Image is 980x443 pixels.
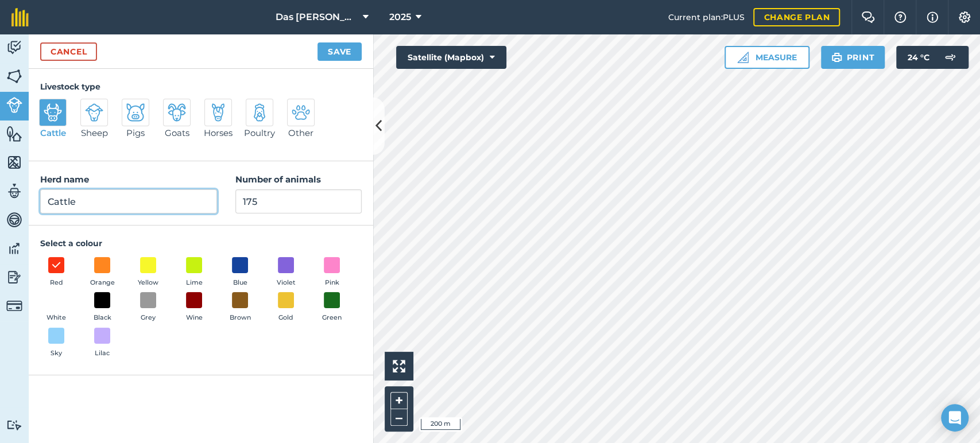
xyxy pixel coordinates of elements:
img: svg+xml;base64,PD94bWwgdmVyc2lvbj0iMS4wIiBlbmNvZGluZz0idXRmLTgiPz4KPCEtLSBHZW5lcmF0b3I6IEFkb2JlIE... [6,419,22,430]
strong: Herd name [40,174,89,185]
img: svg+xml;base64,PD94bWwgdmVyc2lvbj0iMS4wIiBlbmNvZGluZz0idXRmLTgiPz4KPCEtLSBHZW5lcmF0b3I6IEFkb2JlIE... [939,46,962,69]
span: Grey [141,313,156,323]
span: Sheep [81,126,108,140]
img: svg+xml;base64,PHN2ZyB4bWxucz0iaHR0cDovL3d3dy53My5vcmcvMjAwMC9zdmciIHdpZHRoPSI1NiIgaGVpZ2h0PSI2MC... [6,154,22,171]
img: svg+xml;base64,PD94bWwgdmVyc2lvbj0iMS4wIiBlbmNvZGluZz0idXRmLTgiPz4KPCEtLSBHZW5lcmF0b3I6IEFkb2JlIE... [6,39,22,56]
img: svg+xml;base64,PD94bWwgdmVyc2lvbj0iMS4wIiBlbmNvZGluZz0idXRmLTgiPz4KPCEtLSBHZW5lcmF0b3I6IEFkb2JlIE... [6,97,22,113]
span: Pigs [126,126,145,140]
img: svg+xml;base64,PD94bWwgdmVyc2lvbj0iMS4wIiBlbmNvZGluZz0idXRmLTgiPz4KPCEtLSBHZW5lcmF0b3I6IEFkb2JlIE... [126,103,145,122]
h4: Livestock type [40,80,362,93]
span: Violet [277,278,296,288]
span: Brown [230,313,251,323]
button: + [390,392,408,409]
button: Grey [132,292,164,323]
img: svg+xml;base64,PD94bWwgdmVyc2lvbj0iMS4wIiBlbmNvZGluZz0idXRmLTgiPz4KPCEtLSBHZW5lcmF0b3I6IEFkb2JlIE... [292,103,310,122]
button: Violet [270,257,302,288]
button: Blue [224,257,256,288]
span: Sky [51,348,62,359]
img: fieldmargin Logo [11,8,29,26]
button: Pink [316,257,348,288]
span: Other [288,126,313,140]
img: svg+xml;base64,PHN2ZyB4bWxucz0iaHR0cDovL3d3dy53My5vcmcvMjAwMC9zdmciIHdpZHRoPSIxOSIgaGVpZ2h0PSIyNC... [831,50,842,64]
span: Black [94,313,111,323]
button: Satellite (Mapbox) [396,46,506,69]
img: A cog icon [958,11,971,23]
button: Lime [178,257,210,288]
span: Cattle [40,126,66,140]
img: A question mark icon [893,11,907,23]
img: Four arrows, one pointing top left, one top right, one bottom right and the last bottom left [393,360,405,372]
span: Wine [186,313,203,323]
span: Poultry [244,126,275,140]
button: Print [821,46,885,69]
img: svg+xml;base64,PHN2ZyB4bWxucz0iaHR0cDovL3d3dy53My5vcmcvMjAwMC9zdmciIHdpZHRoPSIxNyIgaGVpZ2h0PSIxNy... [927,10,938,24]
img: svg+xml;base64,PHN2ZyB4bWxucz0iaHR0cDovL3d3dy53My5vcmcvMjAwMC9zdmciIHdpZHRoPSI1NiIgaGVpZ2h0PSI2MC... [6,125,22,142]
span: Green [322,313,342,323]
img: Two speech bubbles overlapping with the left bubble in the forefront [861,11,875,23]
button: Red [40,257,72,288]
button: Black [86,292,118,323]
span: Lilac [95,348,110,359]
img: svg+xml;base64,PD94bWwgdmVyc2lvbj0iMS4wIiBlbmNvZGluZz0idXRmLTgiPz4KPCEtLSBHZW5lcmF0b3I6IEFkb2JlIE... [44,103,62,122]
button: Lilac [86,328,118,359]
strong: Select a colour [40,238,102,248]
button: Orange [86,257,118,288]
span: Blue [233,278,247,288]
span: Pink [325,278,339,288]
button: Gold [270,292,302,323]
img: svg+xml;base64,PD94bWwgdmVyc2lvbj0iMS4wIiBlbmNvZGluZz0idXRmLTgiPz4KPCEtLSBHZW5lcmF0b3I6IEFkb2JlIE... [168,103,186,122]
img: svg+xml;base64,PHN2ZyB4bWxucz0iaHR0cDovL3d3dy53My5vcmcvMjAwMC9zdmciIHdpZHRoPSIxOCIgaGVpZ2h0PSIyNC... [51,258,61,272]
img: svg+xml;base64,PD94bWwgdmVyc2lvbj0iMS4wIiBlbmNvZGluZz0idXRmLTgiPz4KPCEtLSBHZW5lcmF0b3I6IEFkb2JlIE... [85,103,103,122]
img: svg+xml;base64,PHN2ZyB4bWxucz0iaHR0cDovL3d3dy53My5vcmcvMjAwMC9zdmciIHdpZHRoPSI1NiIgaGVpZ2h0PSI2MC... [6,68,22,85]
strong: Number of animals [235,174,321,185]
a: Cancel [40,42,97,61]
span: Yellow [138,278,158,288]
span: Horses [204,126,233,140]
img: svg+xml;base64,PD94bWwgdmVyc2lvbj0iMS4wIiBlbmNvZGluZz0idXRmLTgiPz4KPCEtLSBHZW5lcmF0b3I6IEFkb2JlIE... [6,182,22,200]
button: Brown [224,292,256,323]
span: Gold [278,313,293,323]
img: svg+xml;base64,PD94bWwgdmVyc2lvbj0iMS4wIiBlbmNvZGluZz0idXRmLTgiPz4KPCEtLSBHZW5lcmF0b3I6IEFkb2JlIE... [209,103,227,122]
img: svg+xml;base64,PD94bWwgdmVyc2lvbj0iMS4wIiBlbmNvZGluZz0idXRmLTgiPz4KPCEtLSBHZW5lcmF0b3I6IEFkb2JlIE... [6,211,22,228]
button: White [40,292,72,323]
img: Ruler icon [737,52,749,63]
span: 24 ° C [908,46,929,69]
span: Current plan : PLUS [668,11,744,24]
button: Wine [178,292,210,323]
div: Open Intercom Messenger [941,404,969,432]
span: Orange [90,278,115,288]
button: Measure [725,46,809,69]
img: svg+xml;base64,PD94bWwgdmVyc2lvbj0iMS4wIiBlbmNvZGluZz0idXRmLTgiPz4KPCEtLSBHZW5lcmF0b3I6IEFkb2JlIE... [6,240,22,257]
span: 2025 [389,10,411,24]
img: svg+xml;base64,PD94bWwgdmVyc2lvbj0iMS4wIiBlbmNvZGluZz0idXRmLTgiPz4KPCEtLSBHZW5lcmF0b3I6IEFkb2JlIE... [6,269,22,286]
img: svg+xml;base64,PD94bWwgdmVyc2lvbj0iMS4wIiBlbmNvZGluZz0idXRmLTgiPz4KPCEtLSBHZW5lcmF0b3I6IEFkb2JlIE... [250,103,269,122]
button: Save [317,42,362,61]
span: White [47,313,66,323]
button: – [390,409,408,426]
button: Green [316,292,348,323]
button: Yellow [132,257,164,288]
a: Change plan [753,8,840,26]
span: Red [50,278,63,288]
span: Goats [165,126,189,140]
span: Lime [186,278,203,288]
img: svg+xml;base64,PD94bWwgdmVyc2lvbj0iMS4wIiBlbmNvZGluZz0idXRmLTgiPz4KPCEtLSBHZW5lcmF0b3I6IEFkb2JlIE... [6,298,22,314]
button: Sky [40,328,72,359]
button: 24 °C [896,46,969,69]
span: Das [PERSON_NAME] [276,10,358,24]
